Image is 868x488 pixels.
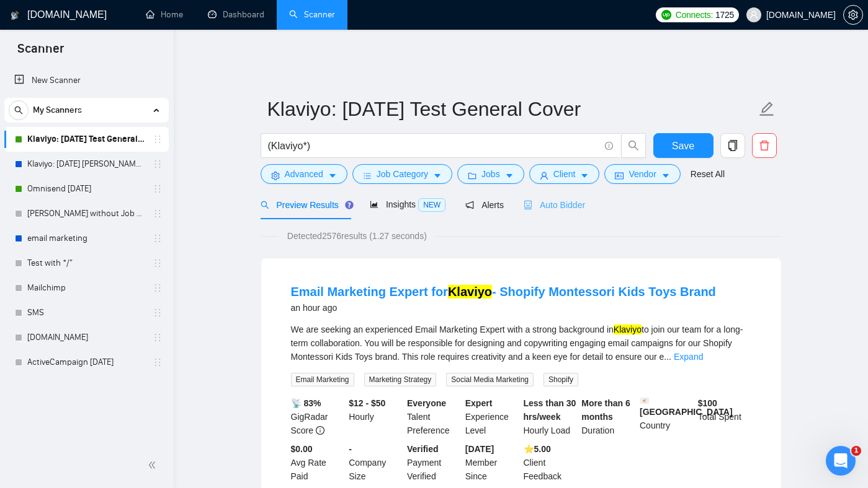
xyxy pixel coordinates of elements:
[457,164,524,184] button: folderJobscaret-down
[446,373,534,386] span: Social Media Marketing
[844,10,862,20] span: setting
[843,10,863,20] a: setting
[637,396,696,437] div: Country
[261,164,347,184] button: settingAdvancedcaret-down
[843,5,863,25] button: setting
[505,171,514,180] span: caret-down
[153,283,163,293] span: holder
[349,444,352,454] b: -
[271,171,280,180] span: setting
[4,98,169,375] li: My Scanners
[661,171,670,180] span: caret-down
[153,209,163,219] span: holder
[465,398,493,408] b: Expert
[418,198,445,212] span: NEW
[370,200,378,209] span: area-chart
[407,398,446,408] b: Everyone
[580,171,589,180] span: caret-down
[465,200,504,210] span: Alerts
[698,398,717,408] b: $ 100
[465,444,494,454] b: [DATE]
[604,164,680,184] button: idcardVendorcaret-down
[153,184,163,194] span: holder
[721,140,745,151] span: copy
[279,229,436,243] span: Detected 2576 results (1.27 seconds)
[153,134,163,144] span: holder
[544,373,578,386] span: Shopify
[581,398,630,422] b: More than 6 months
[346,396,405,437] div: Hourly
[664,352,671,362] span: ...
[291,444,313,454] b: $0.00
[540,171,548,180] span: user
[605,142,613,150] span: info-circle
[9,106,28,115] span: search
[524,398,576,422] b: Less than 30 hrs/week
[153,357,163,367] span: holder
[614,325,642,334] mark: Klaviyo
[448,285,492,298] mark: Klaviyo
[405,442,463,483] div: Payment Verified
[553,167,576,181] span: Client
[615,171,624,180] span: idcard
[407,444,439,454] b: Verified
[289,9,335,20] a: searchScanner
[9,100,29,120] button: search
[349,398,385,408] b: $12 - $50
[153,233,163,243] span: holder
[481,167,500,181] span: Jobs
[268,138,599,154] input: Search Freelance Jobs...
[676,8,713,22] span: Connects:
[27,176,145,201] a: Omnisend [DATE]
[153,308,163,318] span: holder
[11,6,19,25] img: logo
[759,101,775,117] span: edit
[148,459,160,471] span: double-left
[524,201,532,209] span: robot
[377,167,428,181] span: Job Category
[622,140,645,151] span: search
[370,199,445,209] span: Insights
[672,138,694,154] span: Save
[289,442,347,483] div: Avg Rate Paid
[27,251,145,276] a: Test with */"
[346,442,405,483] div: Company Size
[261,200,350,210] span: Preview Results
[328,171,337,180] span: caret-down
[826,446,856,476] iframe: Intercom live chat
[529,164,600,184] button: userClientcaret-down
[524,200,585,210] span: Auto Bidder
[27,276,145,300] a: Mailchimp
[289,396,347,437] div: GigRadar Score
[463,442,521,483] div: Member Since
[524,444,551,454] b: ⭐️ 5.00
[316,426,324,435] span: info-circle
[752,133,777,158] button: delete
[521,442,579,483] div: Client Feedback
[405,396,463,437] div: Talent Preference
[851,446,861,456] span: 1
[468,171,477,180] span: folder
[27,350,145,375] a: ActiveCampaign [DATE]
[653,133,714,158] button: Save
[691,167,725,181] a: Reset All
[433,171,442,180] span: caret-down
[153,258,163,268] span: holder
[291,373,354,386] span: Email Marketing
[640,396,649,405] img: 🇨🇾
[27,201,145,226] a: [PERSON_NAME] without Job Category
[629,167,656,181] span: Vendor
[208,9,264,20] a: dashboardDashboard
[27,152,145,176] a: Klaviyo: [DATE] [PERSON_NAME] [MEDICAL_DATA]
[153,333,163,342] span: holder
[27,300,145,325] a: SMS
[291,323,751,364] div: We are seeking an experienced Email Marketing Expert with a strong background in to join our team...
[364,373,437,386] span: Marketing Strategy
[291,398,321,408] b: 📡 83%
[27,127,145,152] a: Klaviyo: [DATE] Test General Cover
[267,94,756,124] input: Scanner name...
[720,133,745,158] button: copy
[27,325,145,350] a: [DOMAIN_NAME]
[753,140,776,151] span: delete
[674,352,703,362] a: Expand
